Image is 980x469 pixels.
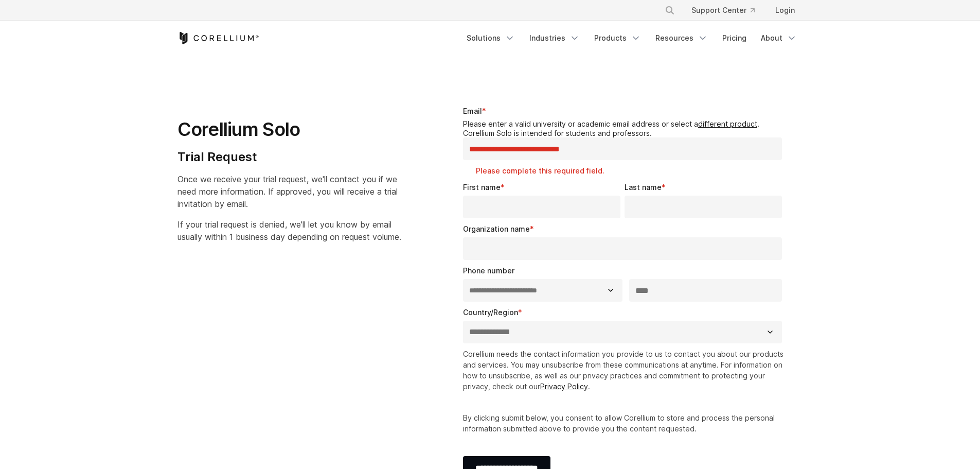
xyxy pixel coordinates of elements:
h1: Corellium Solo [177,118,401,141]
a: Resources [649,29,714,47]
a: Support Center [683,1,763,20]
span: First name [463,183,501,192]
a: Login [767,1,803,20]
div: Navigation Menu [460,29,803,47]
p: Corellium needs the contact information you provide to us to contact you about our products and s... [463,349,787,392]
span: Phone number [463,266,514,275]
p: By clicking submit below, you consent to allow Corellium to store and process the personal inform... [463,412,787,434]
span: Once we receive your trial request, we'll contact you if we need more information. If approved, y... [177,174,398,209]
legend: Please enter a valid university or academic email address or select a . Corellium Solo is intende... [463,119,787,137]
span: Organization name [463,224,530,233]
span: If your trial request is denied, we'll let you know by email usually within 1 business day depend... [177,219,401,242]
a: Pricing [716,29,753,47]
span: Email [463,107,482,115]
a: About [755,29,803,47]
a: Industries [523,29,586,47]
span: Last name [625,183,662,192]
a: Privacy Policy [540,382,588,391]
button: Search [661,1,679,20]
a: Solutions [460,29,521,47]
label: Please complete this required field. [476,166,787,176]
a: Products [588,29,647,47]
div: Navigation Menu [652,1,803,20]
span: Country/Region [463,308,518,317]
a: Corellium Home [177,32,259,44]
a: different product [698,119,757,128]
h4: Trial Request [177,149,401,165]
